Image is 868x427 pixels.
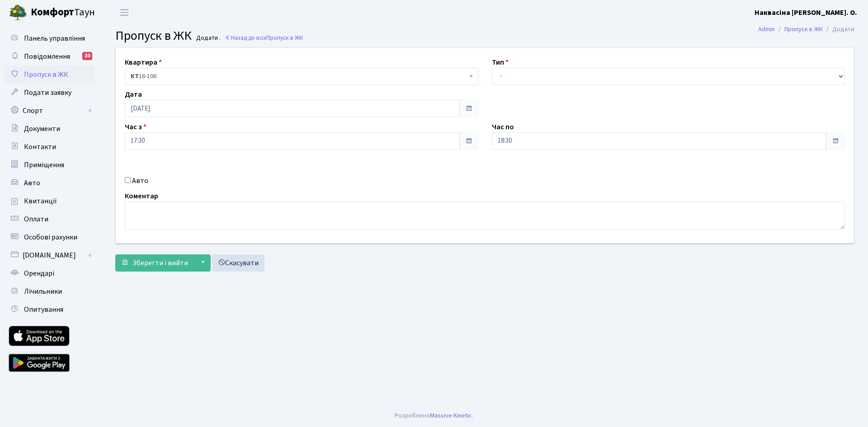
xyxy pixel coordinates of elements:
[131,72,139,81] b: КТ
[755,7,857,18] a: Наквасіна [PERSON_NAME]. О.
[5,300,95,319] a: Опитування
[115,254,194,272] button: Зберегти і вийти
[823,24,854,34] li: Додати
[5,192,95,210] a: Квитанції
[5,120,95,138] a: Документи
[745,20,868,39] nav: breadcrumb
[5,138,95,156] a: Контакти
[5,210,95,228] a: Оплати
[113,5,136,20] button: Переключити навігацію
[125,57,162,68] label: Квартира
[755,8,857,18] b: Наквасіна [PERSON_NAME]. О.
[758,24,775,34] a: Admin
[24,196,57,206] span: Квитанції
[24,214,48,224] span: Оплати
[24,160,64,170] span: Приміщення
[5,174,95,192] a: Авто
[125,89,142,100] label: Дата
[5,102,95,120] a: Спорт
[5,246,95,264] a: [DOMAIN_NAME]
[5,66,95,84] a: Пропуск в ЖК
[24,88,71,98] span: Подати заявку
[784,24,823,34] a: Пропуск в ЖК
[24,124,60,134] span: Документи
[9,4,27,22] img: logo.png
[24,70,68,80] span: Пропуск в ЖК
[24,305,63,314] span: Опитування
[31,5,95,20] span: Таун
[492,57,509,68] label: Тип
[24,286,62,296] span: Лічильники
[266,33,303,42] span: Пропуск в ЖК
[395,411,473,421] div: Розроблено .
[5,29,95,47] a: Панель управління
[24,268,54,278] span: Орендарі
[24,33,85,43] span: Панель управління
[24,232,77,242] span: Особові рахунки
[24,142,56,152] span: Контакти
[125,191,158,202] label: Коментар
[5,282,95,300] a: Лічильники
[24,52,70,61] span: Повідомлення
[115,27,192,45] span: Пропуск в ЖК
[31,5,74,19] b: Комфорт
[132,258,188,268] span: Зберегти і вийти
[492,122,514,132] label: Час по
[5,84,95,102] a: Подати заявку
[225,33,303,42] a: Назад до всіхПропуск в ЖК
[125,68,478,85] span: <b>КТ</b>&nbsp;&nbsp;&nbsp;&nbsp;16-106
[194,34,221,42] small: Додати .
[5,228,95,246] a: Особові рахунки
[24,178,40,188] span: Авто
[132,175,148,186] label: Авто
[5,264,95,282] a: Орендарі
[82,52,92,60] div: 30
[125,122,146,132] label: Час з
[5,47,95,66] a: Повідомлення30
[131,72,467,81] span: <b>КТ</b>&nbsp;&nbsp;&nbsp;&nbsp;16-106
[5,156,95,174] a: Приміщення
[430,411,472,420] a: Massive Kinetic
[212,254,264,272] a: Скасувати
